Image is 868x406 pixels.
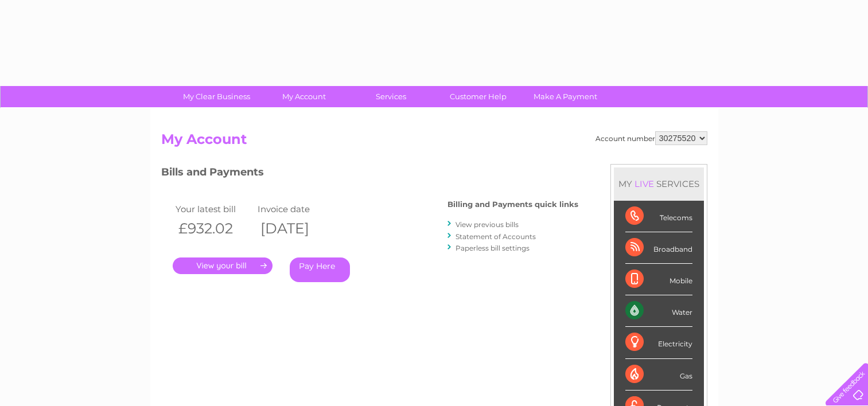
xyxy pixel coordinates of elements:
[431,86,526,107] a: Customer Help
[256,86,351,107] a: My Account
[161,131,707,153] h2: My Account
[625,359,692,391] div: Gas
[344,86,438,107] a: Services
[290,257,350,282] a: Pay Here
[255,201,337,217] td: Invoice date
[595,131,707,145] div: Account number
[161,164,578,184] h3: Bills and Payments
[456,244,530,252] a: Paperless bill settings
[625,295,692,327] div: Water
[173,201,255,217] td: Your latest bill
[173,217,255,240] th: £932.02
[625,232,692,264] div: Broadband
[255,217,337,240] th: [DATE]
[625,327,692,358] div: Electricity
[456,220,519,229] a: View previous bills
[625,201,692,232] div: Telecoms
[614,167,704,200] div: MY SERVICES
[632,178,656,189] div: LIVE
[169,86,264,107] a: My Clear Business
[173,257,273,274] a: .
[456,232,536,241] a: Statement of Accounts
[518,86,613,107] a: Make A Payment
[447,200,578,209] h4: Billing and Payments quick links
[625,264,692,295] div: Mobile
